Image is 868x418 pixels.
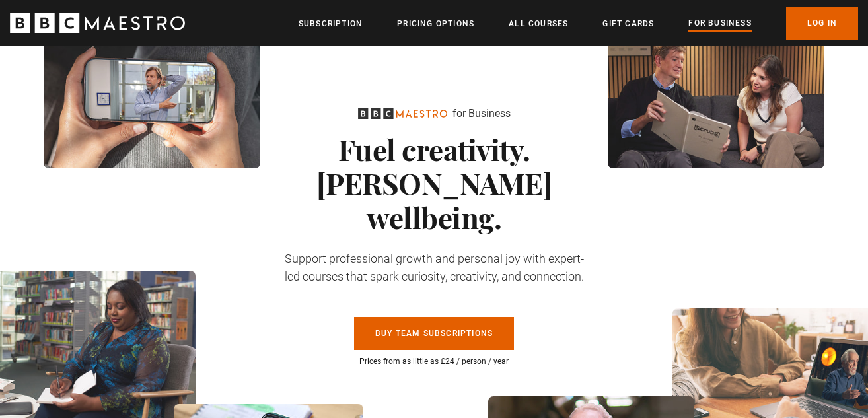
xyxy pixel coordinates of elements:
a: Pricing Options [397,17,474,30]
a: Buy Team Subscriptions [354,317,514,350]
p: Support professional growth and personal joy with expert-led courses that spark curiosity, creati... [279,250,589,285]
a: All Courses [509,17,568,30]
svg: BBC Maestro [358,108,447,119]
a: Subscription [299,17,363,30]
svg: BBC Maestro [10,13,185,33]
nav: Primary [299,7,858,40]
h1: Fuel creativity. [PERSON_NAME] wellbeing. [279,132,589,234]
a: Gift Cards [602,17,654,30]
a: Log In [786,7,858,40]
p: Prices from as little as £24 / person / year [279,355,589,367]
p: for Business [452,106,511,122]
a: For business [688,17,751,31]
